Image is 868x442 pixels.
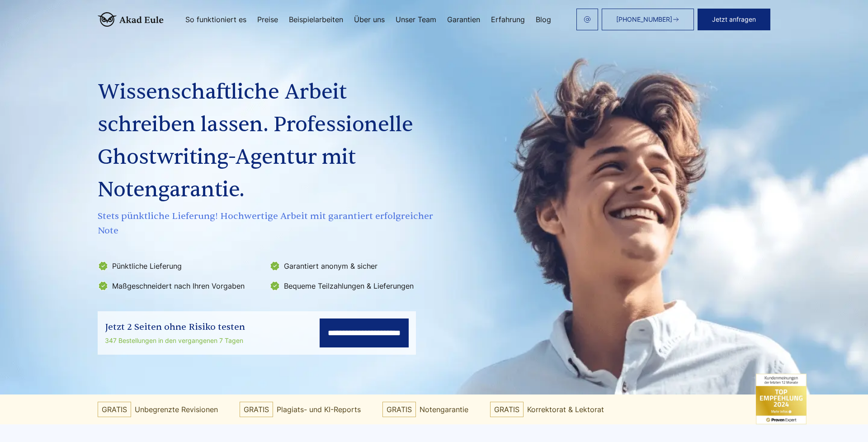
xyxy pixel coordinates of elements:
[98,12,164,27] img: logo
[616,16,672,23] span: [PHONE_NUMBER]
[536,16,551,23] a: Blog
[105,335,245,346] div: 347 Bestellungen in den vergangenen 7 Tagen
[185,16,246,23] a: So funktioniert es
[289,16,343,23] a: Beispielarbeiten
[420,402,468,417] span: Notengarantie
[447,16,480,23] a: Garantien
[98,402,131,417] span: GRATIS
[698,9,770,30] button: Jetzt anfragen
[257,16,278,23] a: Preise
[354,16,385,23] a: Über uns
[105,320,245,334] div: Jetzt 2 Seiten ohne Risiko testen
[98,76,438,206] h1: Wissenschaftliche Arbeit schreiben lassen. Professionelle Ghostwriting-Agentur mit Notengarantie.
[396,16,436,23] a: Unser Team
[382,402,416,417] span: GRATIS
[98,259,264,273] li: Pünktliche Lieferung
[98,209,438,238] span: Stets pünktliche Lieferung! Hochwertige Arbeit mit garantiert erfolgreicher Note
[584,16,591,23] img: email
[135,402,218,417] span: Unbegrenzte Revisionen
[490,402,524,417] span: GRATIS
[269,279,436,293] li: Bequeme Teilzahlungen & Lieferungen
[98,279,264,293] li: Maßgeschneidert nach Ihren Vorgaben
[491,16,525,23] a: Erfahrung
[277,402,361,417] span: Plagiats- und KI-Reports
[240,402,273,417] span: GRATIS
[527,402,604,417] span: Korrektorat & Lektorat
[269,259,436,273] li: Garantiert anonym & sicher
[602,9,694,30] a: [PHONE_NUMBER]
